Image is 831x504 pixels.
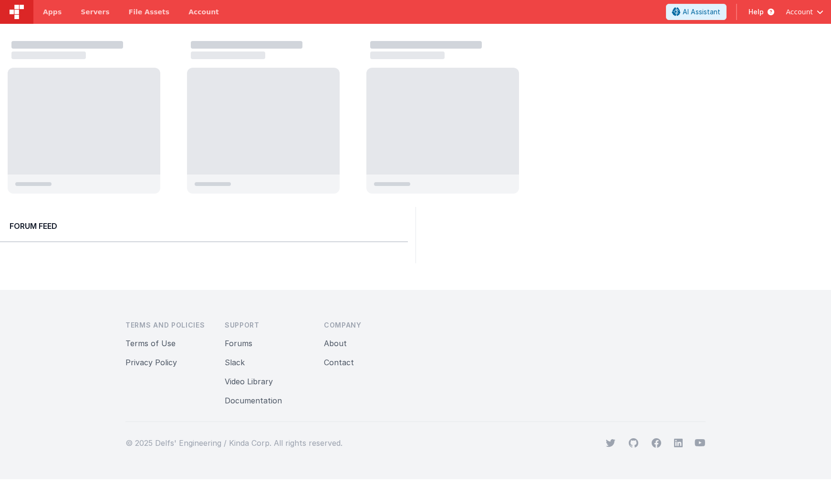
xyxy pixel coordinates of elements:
[225,358,245,367] a: Slack
[225,320,309,330] h3: Support
[125,339,176,348] a: Terms of Use
[674,438,683,448] svg: viewBox="0 0 24 24" aria-hidden="true">
[225,338,252,349] button: Forums
[786,7,823,17] button: Account
[129,7,170,17] span: File Assets
[324,357,354,368] button: Contact
[81,7,109,17] span: Servers
[125,358,177,367] a: Privacy Policy
[225,357,245,368] button: Slack
[786,7,813,17] span: Account
[324,339,347,348] a: About
[125,437,343,449] p: © 2025 Delfs' Engineering / Kinda Corp. All rights reserved.
[225,395,282,406] button: Documentation
[10,220,398,232] h2: Forum Feed
[324,320,408,330] h3: Company
[43,7,62,17] span: Apps
[666,4,727,20] button: AI Assistant
[748,7,764,17] span: Help
[125,320,209,330] h3: Terms and Policies
[225,376,273,387] button: Video Library
[324,338,347,349] button: About
[683,7,720,17] span: AI Assistant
